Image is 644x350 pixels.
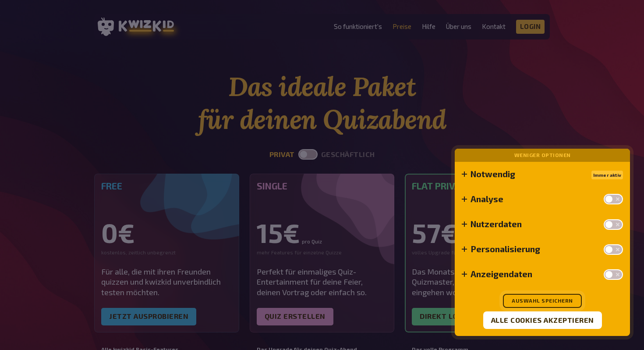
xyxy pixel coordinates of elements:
[462,218,623,229] summary: Nutzerdaten
[503,294,582,308] button: Auswahl speichern
[514,152,571,158] button: Weniger Optionen
[462,269,623,280] summary: Anzeigendaten
[462,169,623,179] summary: NotwendigImmer aktiv
[462,244,623,255] summary: Personalisierung
[483,311,602,329] button: Alle Cookies akzeptieren
[462,193,623,204] summary: Analyse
